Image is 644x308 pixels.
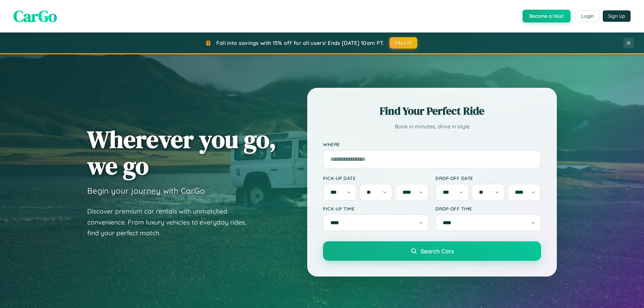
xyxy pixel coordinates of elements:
button: Search Cars [323,241,541,261]
h3: Begin your journey with CarGo [87,186,205,196]
h1: Wherever you go, we go [87,126,276,179]
label: Drop-off Time [435,206,541,211]
p: Book in minutes, drive in style [323,122,541,131]
label: Drop-off Date [435,175,541,181]
button: Login [576,10,599,22]
button: Become a Host [523,10,571,22]
span: CarGo [13,5,57,27]
h2: Find Your Perfect Ride [323,104,541,118]
button: Sign Up [603,10,631,22]
button: FALL15 [389,37,418,49]
label: Where [323,141,541,147]
span: Fall into savings with 15% off for all users! Ends [DATE] 10am PT. [216,40,384,46]
label: Pick-up Time [323,206,429,211]
p: Discover premium car rentals with unmatched convenience. From luxury vehicles to everyday rides, ... [87,206,255,239]
span: Search Cars [421,247,454,255]
label: Pick-up Date [323,175,429,181]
